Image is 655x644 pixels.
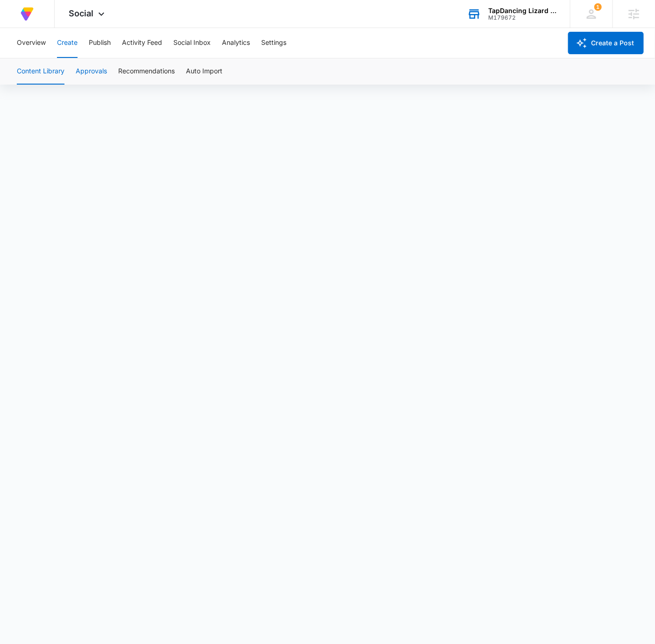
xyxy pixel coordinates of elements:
img: logo_orange.svg [15,15,22,22]
div: notifications count [594,3,602,11]
div: Keywords by Traffic [103,55,157,61]
div: v 4.0.25 [26,15,46,22]
button: Auto Import [186,58,222,85]
img: Volusion [19,6,36,22]
span: 1 [594,3,602,11]
div: account id [488,14,556,21]
button: Recommendations [118,58,175,85]
button: Overview [17,28,46,58]
button: Activity Feed [122,28,162,58]
button: Approvals [76,58,107,85]
button: Settings [261,28,286,58]
button: Social Inbox [173,28,211,58]
button: Create [57,28,78,58]
button: Create a Post [568,32,644,54]
div: Domain: [DOMAIN_NAME] [24,24,103,32]
span: Social [69,8,93,18]
button: Content Library [17,58,64,85]
img: tab_domain_overview_orange.svg [25,54,33,62]
img: tab_keywords_by_traffic_grey.svg [93,54,100,62]
button: Publish [89,28,111,58]
button: Analytics [222,28,250,58]
div: account name [488,7,556,14]
img: website_grey.svg [15,24,22,32]
div: Domain Overview [36,55,84,61]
